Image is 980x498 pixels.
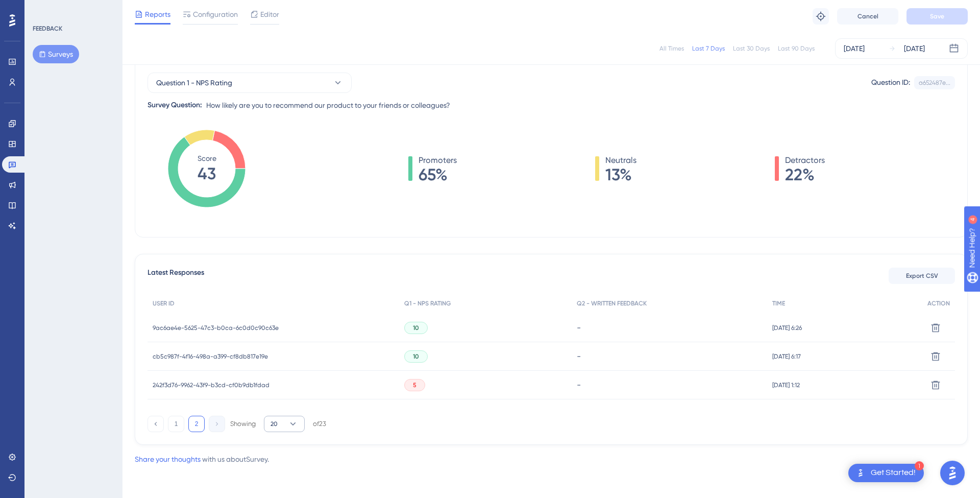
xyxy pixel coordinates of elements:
[153,381,269,389] span: 242f3d76-9962-43f9-b3cd-cf0b9db1fdad
[153,324,279,332] span: 9ac6ae4e-5625-47c3-b0ca-6c0d0c90c63e
[659,44,684,53] div: All Times
[413,381,416,389] span: 5
[153,352,268,361] span: cb5c987f-4f16-498a-a399-cf8db817e19e
[198,154,216,162] tspan: Score
[404,299,451,307] span: Q1 - NPS RATING
[156,77,232,89] span: Question 1 - NPS Rating
[413,352,419,361] span: 10
[772,381,800,389] span: [DATE] 1:12
[837,8,898,25] button: Cancel
[904,42,925,55] div: [DATE]
[264,416,305,432] button: 20
[168,416,184,432] button: 1
[577,380,762,390] div: -
[577,299,647,307] span: Q2 - WRITTEN FEEDBACK
[785,167,825,183] span: 22%
[871,467,916,479] div: Get Started!
[188,416,205,432] button: 2
[854,467,867,479] img: launcher-image-alternative-text
[198,164,216,183] tspan: 43
[413,324,419,332] span: 10
[313,419,326,429] div: of 23
[848,464,924,482] div: Open Get Started! checklist, remaining modules: 1
[193,8,238,20] span: Configuration
[605,154,636,167] span: Neutrals
[733,44,770,53] div: Last 30 Days
[153,299,175,307] span: USER ID
[148,267,204,285] span: Latest Responses
[230,419,256,429] div: Showing
[271,420,278,428] span: 20
[785,154,825,167] span: Detractors
[577,323,762,333] div: -
[937,458,968,488] iframe: UserGuiding AI Assistant Launcher
[930,12,944,20] span: Save
[844,42,865,55] div: [DATE]
[778,44,815,53] div: Last 90 Days
[772,352,801,361] span: [DATE] 6:17
[24,3,64,15] span: Need Help?
[871,76,910,89] div: Question ID:
[857,12,878,20] span: Cancel
[145,8,170,20] span: Reports
[919,79,950,87] div: a652487e...
[33,45,79,63] button: Surveys
[772,324,802,332] span: [DATE] 6:26
[577,351,762,361] div: -
[772,299,785,307] span: TIME
[605,167,636,183] span: 13%
[33,25,62,33] div: FEEDBACK
[906,272,938,280] span: Export CSV
[135,455,201,463] a: Share your thoughts
[906,8,968,25] button: Save
[419,154,457,167] span: Promoters
[419,167,457,183] span: 65%
[148,73,352,93] button: Question 1 - NPS Rating
[135,453,269,465] div: with us about Survey .
[206,99,450,111] span: How likely are you to recommend our product to your friends or colleagues?
[148,99,202,111] div: Survey Question:
[889,268,955,284] button: Export CSV
[927,299,950,307] span: ACTION
[915,461,924,470] div: 1
[260,8,279,20] span: Editor
[692,44,725,53] div: Last 7 Days
[71,5,74,13] div: 4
